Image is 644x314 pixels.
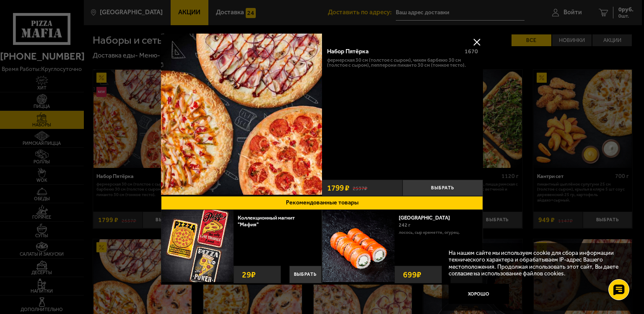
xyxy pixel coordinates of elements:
[161,196,483,210] button: Рекомендованные товары
[401,266,423,283] strong: 699 ₽
[353,184,367,191] s: 2537 ₽
[399,222,410,228] span: 242 г
[449,250,623,277] p: На нашем сайте мы используем cookie для сбора информации технического характера и обрабатываем IP...
[289,266,322,283] button: Выбрать
[327,58,478,68] p: Фермерская 30 см (толстое с сыром), Чикен Барбекю 30 см (толстое с сыром), Пепперони Пиканто 30 с...
[161,34,322,196] a: Набор Пятёрка
[327,48,458,55] div: Набор Пятёрка
[240,266,258,283] strong: 29 ₽
[465,48,478,55] span: 1670
[161,34,322,195] img: Набор Пятёрка
[399,229,476,236] p: лосось, Сыр креметте, огурец.
[238,215,295,228] a: Коллекционный магнит "Мафия"
[399,215,457,221] a: [GEOGRAPHIC_DATA]
[327,184,349,192] span: 1799 ₽
[449,284,509,304] button: Хорошо
[402,180,483,196] button: Выбрать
